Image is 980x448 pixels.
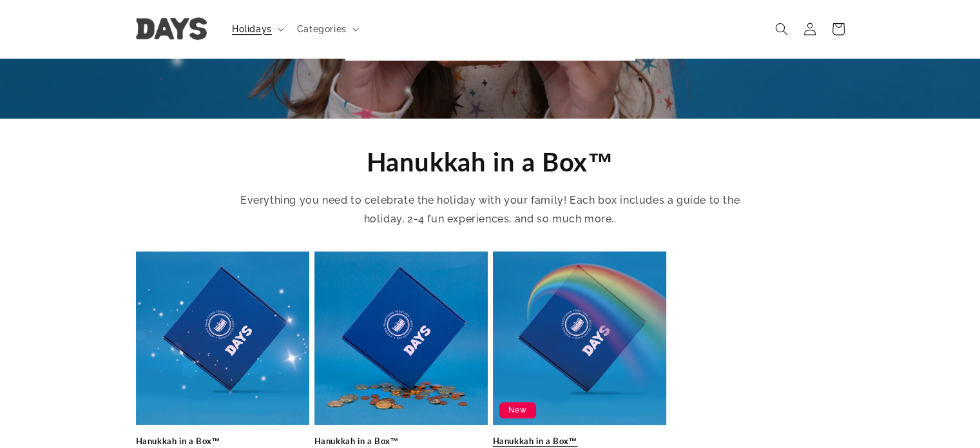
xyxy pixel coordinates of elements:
[493,436,666,447] a: Hanukkah in a Box™
[289,15,364,43] summary: Categories
[767,15,796,43] summary: Search
[239,191,742,229] p: Everything you need to celebrate the holiday with your family! Each box includes a guide to the h...
[224,15,289,43] summary: Holidays
[314,436,488,447] a: Hanukkah in a Box™
[232,23,272,35] span: Holidays
[136,436,309,447] a: Hanukkah in a Box™
[136,18,207,41] img: Days United
[367,146,614,177] span: Hanukkah in a Box™
[297,23,347,35] span: Categories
